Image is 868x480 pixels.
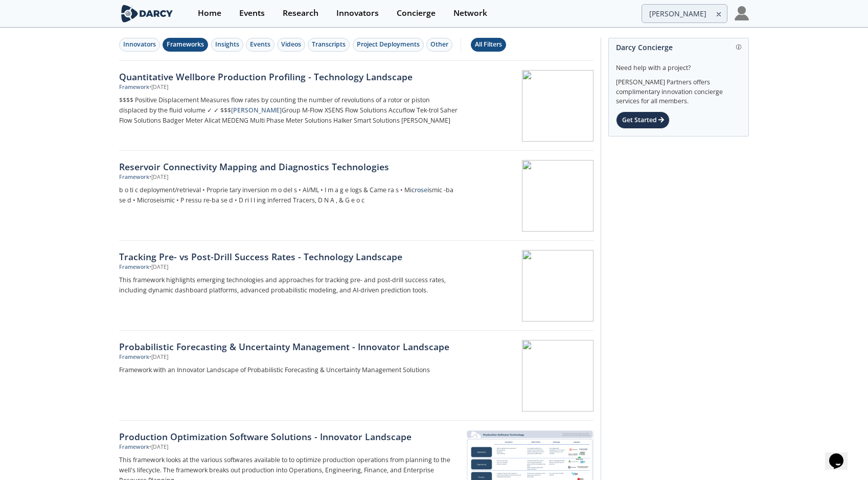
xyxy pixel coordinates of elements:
a: Quantitative Wellbore Production Profiling - Technology Landscape Framework •[DATE] $$$$ Positive... [119,61,593,151]
button: Transcripts [308,38,350,52]
div: Need help with a project? [616,56,741,73]
button: Frameworks [163,38,208,52]
div: Quantitative Wellbore Production Profiling - Technology Landscape [119,70,458,83]
div: • [DATE] [149,263,168,271]
button: Other [426,38,452,52]
div: Events [239,9,265,17]
div: Innovators [123,40,156,49]
div: • [DATE] [149,173,168,181]
div: Framework [119,353,149,361]
div: Framework [119,443,149,451]
div: Other [430,40,448,49]
div: Transcripts [312,40,346,49]
strong: rosei [415,186,429,194]
div: Project Deployments [357,40,420,49]
div: Production Optimization Software Solutions - Innovator Landscape [119,430,458,443]
div: Reservoir Connectivity Mapping and Diagnostics Technologies [119,160,458,173]
a: Probabilistic Forecasting & Uncertainty Management - Innovator Landscape Framework •[DATE] Framew... [119,331,593,421]
div: Tracking Pre- vs Post-Drill Success Rates - Technology Landscape [119,250,458,263]
div: Probabilistic Forecasting & Uncertainty Management - Innovator Landscape [119,340,458,353]
div: Frameworks [167,40,204,49]
div: [PERSON_NAME] Partners offers complimentary innovation concierge services for all members. [616,73,741,106]
p: Framework with an Innovator Landscape of Probabilistic Forecasting & Uncertainty Management Solut... [119,365,458,375]
div: Insights [215,40,239,49]
button: Innovators [119,38,160,52]
a: Tracking Pre- vs Post-Drill Success Rates - Technology Landscape Framework •[DATE] This framework... [119,241,593,331]
div: Concierge [397,9,436,17]
div: Framework [119,263,149,271]
iframe: chat widget [825,439,858,470]
div: Darcy Concierge [616,38,741,56]
div: Network [453,9,487,17]
div: • [DATE] [149,83,168,92]
img: Profile [735,6,749,20]
div: Events [250,40,270,49]
div: Framework [119,173,149,181]
strong: [PERSON_NAME] [231,106,282,115]
div: • [DATE] [149,443,168,451]
a: Reservoir Connectivity Mapping and Diagnostics Technologies Framework •[DATE] b o ti c deployment... [119,151,593,241]
div: Innovators [336,9,379,17]
div: Get Started [616,111,670,129]
div: Framework [119,83,149,92]
div: All Filters [475,40,502,49]
p: $$$$ Positive Displacement Measures flow rates by counting the number of revolutions of a rotor o... [119,95,458,126]
button: Videos [277,38,305,52]
div: Home [198,9,221,17]
button: Events [246,38,275,52]
p: This framework highlights emerging technologies and approaches for tracking pre- and post-drill s... [119,275,458,295]
button: Insights [211,38,243,52]
div: Research [283,9,318,17]
img: information.svg [736,44,742,50]
div: Videos [281,40,301,49]
input: Advanced Search [642,4,727,23]
p: b o ti c deployment/retrieval • Proprie tary inversion m o del s • AI/ML • I m a g e logs & Came ... [119,185,458,205]
div: • [DATE] [149,353,168,361]
button: Project Deployments [353,38,424,52]
img: logo-wide.svg [119,5,175,22]
button: All Filters [471,38,506,52]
